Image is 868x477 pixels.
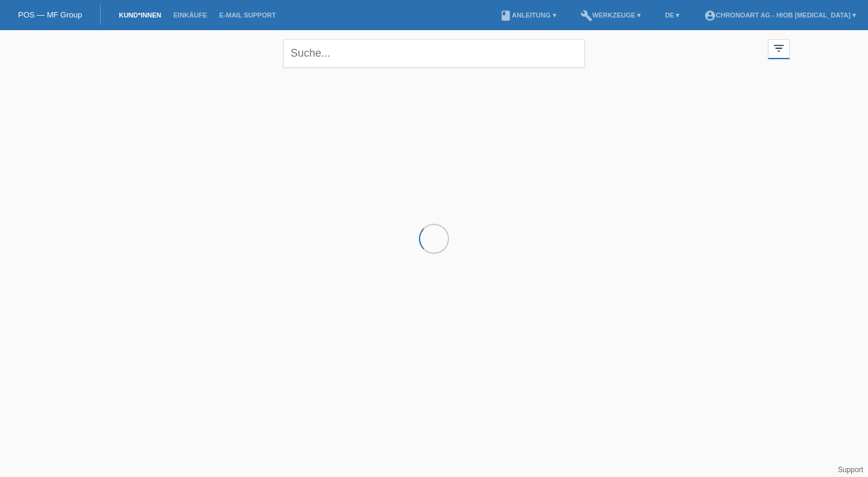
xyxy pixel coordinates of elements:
i: book [500,10,512,22]
a: DE ▾ [659,11,685,19]
i: account_circle [704,10,716,22]
a: E-Mail Support [213,11,282,19]
input: Suche... [283,39,585,68]
i: build [580,10,593,22]
a: Einkäufe [167,11,213,19]
a: Kund*innen [113,11,167,19]
a: buildWerkzeuge ▾ [574,11,647,19]
a: account_circleChronoart AG - Hiob [MEDICAL_DATA] ▾ [698,11,863,19]
a: Support [838,466,863,474]
a: bookAnleitung ▾ [494,11,562,19]
a: POS — MF Group [18,10,82,19]
i: filter_list [772,42,785,55]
